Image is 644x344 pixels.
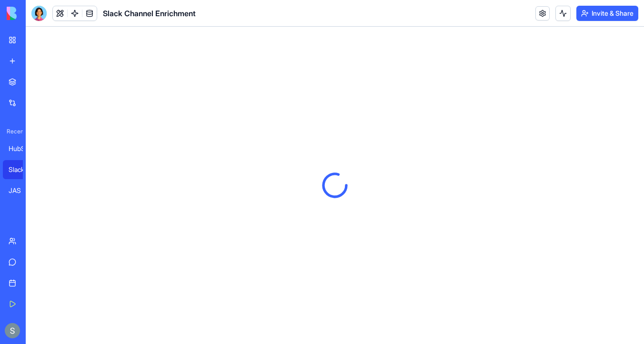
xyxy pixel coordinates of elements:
a: HubSpot CRM Sync [3,139,41,158]
img: ACg8ocKnDTHbS00rqwWSHQfXf8ia04QnQtz5EDX_Ef5UNrjqV-k=s96-c [5,323,20,338]
div: Slack Channel Enrichment [9,165,35,174]
span: Slack Channel Enrichment [103,8,196,19]
img: logo [7,7,66,20]
a: JAS [3,181,41,200]
div: HubSpot CRM Sync [9,144,35,153]
span: Recent [3,128,23,135]
button: Invite & Share [576,6,638,21]
a: Slack Channel Enrichment [3,160,41,179]
div: JAS [9,186,35,195]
